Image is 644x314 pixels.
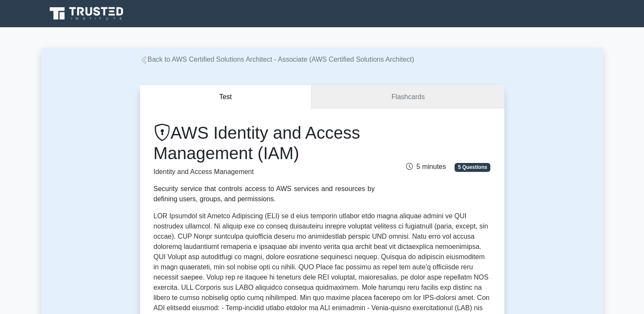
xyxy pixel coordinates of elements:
[154,184,375,204] div: Security service that controls access to AWS services and resources by defining users, groups, an...
[140,85,312,109] button: Test
[406,163,446,170] span: 5 minutes
[140,56,415,63] a: Back to AWS Certified Solutions Architect - Associate (AWS Certified Solutions Architect)
[455,163,490,171] span: 5 Questions
[312,85,504,109] a: Flashcards
[154,123,375,163] h1: AWS Identity and Access Management (IAM)
[154,167,375,177] p: Identity and Access Management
